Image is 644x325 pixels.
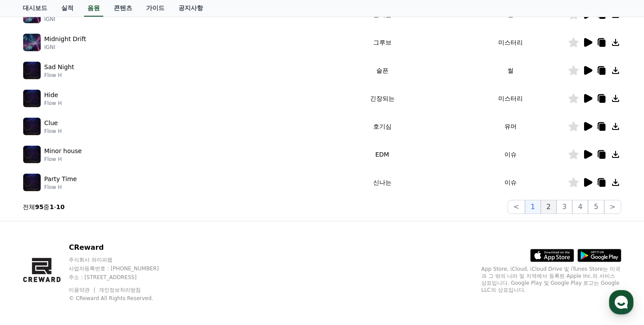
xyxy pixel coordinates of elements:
button: > [604,200,621,214]
p: 주소 : [STREET_ADDRESS] [69,274,175,281]
img: music [23,90,41,107]
a: 대화 [58,252,113,274]
p: 전체 중 - [23,203,65,211]
strong: 1 [49,203,54,210]
p: Minor house [44,147,82,156]
a: 개인정보처리방침 [99,287,141,293]
p: CReward [69,242,175,253]
td: 슬픈 [311,56,453,84]
p: 사업자등록번호 : [PHONE_NUMBER] [69,265,175,272]
p: Flow H [44,72,74,79]
button: 1 [525,200,541,214]
span: 설정 [135,266,146,273]
button: 3 [556,200,572,214]
img: music [23,146,41,163]
a: 설정 [113,252,168,274]
a: 이용약관 [69,287,96,293]
p: Flow H [44,128,62,135]
img: music [23,174,41,191]
p: Flow H [44,184,77,191]
img: music [23,34,41,51]
p: Sad Night [44,63,74,72]
p: Midnight Drift [44,35,86,44]
p: Party Time [44,175,77,184]
p: Flow H [44,156,82,163]
strong: 95 [35,203,43,210]
p: IGNI [44,44,86,51]
p: 주식회사 와이피랩 [69,256,175,263]
span: 대화 [80,266,91,273]
td: 유머 [453,112,568,140]
img: music [23,118,41,135]
td: EDM [311,140,453,168]
td: 긴장되는 [311,84,453,112]
td: 이슈 [453,168,568,196]
span: 홈 [28,266,33,273]
img: music [23,62,41,79]
p: Hide [44,91,58,100]
button: < [507,200,525,214]
td: 미스터리 [453,28,568,56]
strong: 10 [56,203,64,210]
button: 5 [588,200,604,214]
p: Flow H [44,100,62,107]
td: 신나는 [311,168,453,196]
p: App Store, iCloud, iCloud Drive 및 iTunes Store는 미국과 그 밖의 나라 및 지역에서 등록된 Apple Inc.의 서비스 상표입니다. Goo... [481,266,621,294]
a: 홈 [3,252,58,274]
button: 4 [572,200,588,214]
p: IGNI [44,16,74,23]
td: 호기심 [311,112,453,140]
p: Clue [44,119,58,128]
td: 썰 [453,56,568,84]
button: 2 [541,200,556,214]
p: © CReward All Rights Reserved. [69,295,175,302]
td: 이슈 [453,140,568,168]
td: 미스터리 [453,84,568,112]
td: 그루브 [311,28,453,56]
